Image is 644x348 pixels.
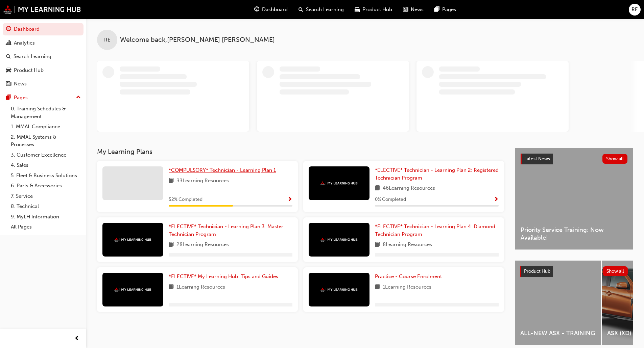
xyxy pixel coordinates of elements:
a: *ELECTIVE* Technician - Learning Plan 2: Registered Technician Program [375,166,499,182]
span: book-icon [169,283,174,292]
a: Search Learning [3,50,84,63]
span: *ELECTIVE* My Learning Hub: Tips and Guides [169,273,278,279]
span: News [411,6,424,14]
span: 1 Learning Resources [383,283,431,292]
img: mmal [3,5,81,14]
a: 0. Training Schedules & Management [8,104,84,122]
button: DashboardAnalyticsSearch LearningProduct HubNews [3,22,84,91]
span: Product Hub [524,268,550,274]
a: Product HubShow all [520,266,628,277]
span: car-icon [355,5,360,14]
img: mmal [320,181,358,186]
span: book-icon [375,184,380,193]
div: Pages [14,94,28,102]
img: mmal [320,288,358,292]
a: Analytics [3,37,84,49]
span: book-icon [375,283,380,292]
span: RE [631,6,638,14]
span: Product Hub [362,6,392,14]
a: *ELECTIVE* Technician - Learning Plan 3: Master Technician Program [169,223,292,238]
button: Show Progress [494,195,499,204]
button: Pages [3,91,84,104]
span: pages-icon [6,95,11,101]
div: Product Hub [14,66,44,74]
a: 5. Fleet & Business Solutions [8,170,84,181]
span: ALL-NEW ASX - TRAINING [520,329,596,337]
button: Show Progress [287,195,292,204]
span: news-icon [403,5,408,14]
span: Latest News [524,156,550,162]
div: Search Learning [14,53,51,60]
h3: My Learning Plans [97,148,504,156]
img: mmal [114,238,151,242]
a: Dashboard [3,23,84,35]
a: *ELECTIVE* Technician - Learning Plan 4: Diamond Technician Program [375,223,499,238]
a: pages-iconPages [429,3,461,17]
a: 9. MyLH Information [8,212,84,222]
a: 1. MMAL Compliance [8,122,84,132]
span: Practice - Course Enrolment [375,273,442,279]
img: mmal [320,238,358,242]
span: Pages [442,6,456,14]
span: 33 Learning Resources [176,177,229,185]
a: Product Hub [3,64,84,77]
a: 3. Customer Excellence [8,150,84,160]
span: pages-icon [434,5,439,14]
span: 8 Learning Resources [383,241,432,249]
span: car-icon [6,68,11,74]
span: Welcome back , [PERSON_NAME] [PERSON_NAME] [120,36,275,44]
button: Show all [603,266,628,276]
span: Dashboard [262,6,288,14]
span: 1 Learning Resources [176,283,225,292]
a: guage-iconDashboard [249,3,293,17]
span: *ELECTIVE* Technician - Learning Plan 4: Diamond Technician Program [375,223,495,237]
span: up-icon [76,93,81,102]
a: 7. Service [8,191,84,202]
div: News [14,80,27,88]
span: book-icon [169,241,174,249]
span: 52 % Completed [169,196,202,204]
a: Latest NewsShow all [521,154,627,164]
span: 28 Learning Resources [176,241,229,249]
a: Practice - Course Enrolment [375,273,445,280]
a: 2. MMAL Systems & Processes [8,132,84,150]
span: prev-icon [74,334,79,343]
a: 8. Technical [8,201,84,212]
a: *COMPULSORY* Technician - Learning Plan 1 [169,166,279,174]
a: 6. Parts & Accessories [8,181,84,191]
a: search-iconSearch Learning [293,3,349,17]
span: *COMPULSORY* Technician - Learning Plan 1 [169,167,276,173]
span: book-icon [169,177,174,185]
span: search-icon [6,54,11,60]
span: chart-icon [6,40,11,46]
a: ALL-NEW ASX - TRAINING [515,261,601,345]
img: mmal [114,288,151,292]
span: news-icon [6,81,11,87]
a: Latest NewsShow allPriority Service Training: Now Available! [515,148,633,250]
span: *ELECTIVE* Technician - Learning Plan 3: Master Technician Program [169,223,283,237]
a: 4. Sales [8,160,84,170]
a: News [3,78,84,90]
span: *ELECTIVE* Technician - Learning Plan 2: Registered Technician Program [375,167,499,181]
span: 46 Learning Resources [383,184,435,193]
span: Show Progress [494,197,499,203]
a: car-iconProduct Hub [349,3,398,17]
div: Analytics [14,39,35,47]
a: All Pages [8,222,84,232]
a: news-iconNews [398,3,429,17]
span: guage-icon [6,26,11,32]
button: Show all [602,154,628,164]
span: search-icon [299,5,303,14]
button: RE [629,4,641,16]
span: RE [104,36,111,44]
span: Show Progress [287,197,292,203]
span: guage-icon [254,5,259,14]
span: Priority Service Training: Now Available! [521,226,627,241]
span: Search Learning [306,6,344,14]
a: *ELECTIVE* My Learning Hub: Tips and Guides [169,273,281,280]
span: book-icon [375,241,380,249]
span: 0 % Completed [375,196,406,204]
